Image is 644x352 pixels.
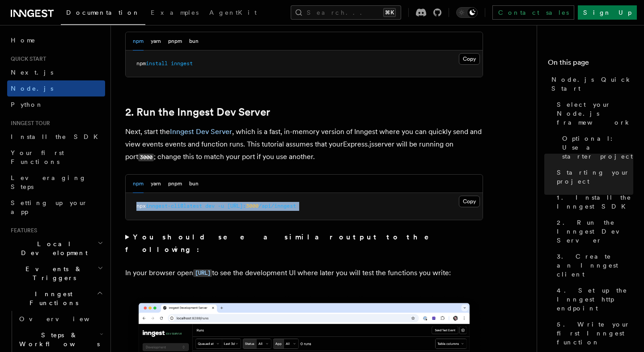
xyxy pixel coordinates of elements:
p: In your browser open to see the development UI where later you will test the functions you write: [125,267,483,280]
summary: You should see a similar output to the following: [125,231,483,256]
button: npm [133,175,144,193]
button: yarn [151,175,161,193]
span: install [146,60,168,67]
a: Overview [16,311,105,327]
a: Optional: Use a starter project [559,130,633,164]
a: Select your Node.js framework [553,96,633,130]
a: Sign Up [578,5,637,20]
a: Your first Functions [7,145,105,170]
a: Setting up your app [7,195,105,220]
span: Overview [19,315,111,323]
span: Starting your project [557,168,633,186]
span: inngest [171,60,193,67]
span: inngest-cli@latest [146,203,202,209]
a: 4. Set up the Inngest http endpoint [553,282,633,316]
span: 4. Set up the Inngest http endpoint [557,286,633,313]
span: Optional: Use a starter project [562,134,633,161]
span: Events & Triggers [7,264,97,282]
button: Copy [459,53,480,65]
a: AgentKit [204,3,262,24]
h4: On this page [548,57,633,71]
a: Home [7,32,105,48]
span: Inngest tour [7,120,50,127]
span: npm [136,60,146,67]
button: npm [133,32,144,50]
span: 1. Install the Inngest SDK [557,193,633,211]
a: Install the SDK [7,129,105,145]
button: Search...⌘K [291,5,401,20]
code: [URL] [193,269,212,277]
span: Select your Node.js framework [557,100,633,127]
span: Install the SDK [11,133,103,140]
a: Leveraging Steps [7,170,105,195]
button: Inngest Functions [7,286,105,311]
a: Inngest Dev Server [170,127,232,136]
strong: You should see a similar output to the following: [125,233,441,254]
button: Local Development [7,236,105,261]
span: 3. Create an Inngest client [557,252,633,279]
span: Features [7,227,37,234]
span: Leveraging Steps [11,174,86,190]
button: Copy [459,196,480,207]
span: 2. Run the Inngest Dev Server [557,218,633,245]
button: Steps & Workflows [16,327,105,352]
a: 2. Run the Inngest Dev Server [125,106,270,118]
span: 5. Write your first Inngest function [557,320,633,347]
span: Your first Functions [11,149,64,165]
a: Python [7,96,105,113]
span: AgentKit [209,9,257,16]
a: Contact sales [492,5,574,20]
span: Next.js [11,69,53,76]
span: npx [136,203,146,209]
a: 2. Run the Inngest Dev Server [553,214,633,248]
button: Toggle dark mode [456,7,478,18]
a: Next.js [7,64,105,80]
button: pnpm [168,175,182,193]
a: Documentation [61,3,145,25]
span: 3000 [246,203,258,209]
a: [URL] [193,268,212,277]
span: /api/inngest [258,203,296,209]
button: pnpm [168,32,182,50]
span: Documentation [66,9,140,16]
a: 5. Write your first Inngest function [553,316,633,350]
kbd: ⌘K [383,8,396,17]
a: 3. Create an Inngest client [553,248,633,282]
span: [URL]: [227,203,246,209]
a: Examples [145,3,204,24]
span: Setting up your app [11,199,88,215]
span: Examples [151,9,199,16]
button: yarn [151,32,161,50]
span: Local Development [7,239,97,257]
a: Node.js Quick Start [548,71,633,96]
p: Next, start the , which is a fast, in-memory version of Inngest where you can quickly send and vi... [125,126,483,163]
span: Steps & Workflows [16,331,100,348]
a: Starting your project [553,164,633,189]
a: Node.js [7,80,105,96]
code: 3000 [138,154,154,161]
span: Node.js [11,85,53,92]
span: -u [218,203,224,209]
span: Python [11,101,43,108]
span: Inngest Functions [7,289,97,307]
a: 1. Install the Inngest SDK [553,189,633,214]
button: bun [189,32,199,50]
button: Events & Triggers [7,261,105,286]
span: Quick start [7,55,46,63]
span: dev [205,203,215,209]
span: Home [11,36,36,45]
span: Node.js Quick Start [551,75,633,93]
button: bun [189,175,199,193]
